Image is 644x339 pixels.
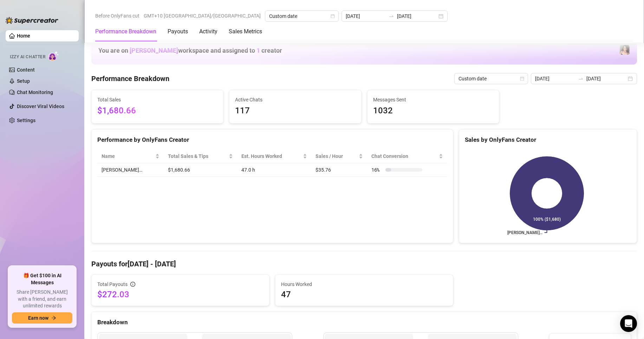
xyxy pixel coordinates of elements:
[578,76,584,81] span: to
[241,152,301,160] div: Est. Hours Worked
[168,152,227,160] span: Total Sales & Tips
[28,315,48,321] span: Earn now
[371,166,383,174] span: 16 %
[458,73,524,84] span: Custom date
[520,77,524,81] span: calendar
[12,312,72,324] button: Earn nowarrow-right
[91,259,637,269] h4: Payouts for [DATE] - [DATE]
[17,78,30,84] a: Setup
[316,152,357,160] span: Sales / Hour
[6,17,58,24] img: logo-BBDzfeDw.svg
[373,104,493,118] span: 1032
[346,12,386,20] input: Start date
[17,67,35,73] a: Content
[95,11,139,21] span: Before OnlyFans cut
[331,14,335,18] span: calendar
[235,96,355,104] span: Active Chats
[97,104,217,118] span: $1,680.66
[389,13,394,19] span: to
[311,149,367,163] th: Sales / Hour
[578,76,584,81] span: swap-right
[164,149,237,163] th: Total Sales & Tips
[97,149,164,163] th: Name
[281,280,447,288] span: Hours Worked
[130,282,135,287] span: info-circle
[373,96,493,104] span: Messages Sent
[48,51,59,61] img: AI Chatter
[51,315,56,320] span: arrow-right
[17,118,35,123] a: Settings
[97,318,631,327] div: Breakdown
[91,74,169,84] h4: Performance Breakdown
[168,27,188,36] div: Payouts
[17,104,64,109] a: Discover Viral Videos
[97,280,128,288] span: Total Payouts
[269,11,334,21] span: Custom date
[97,289,264,300] span: $272.03
[367,149,447,163] th: Chat Conversion
[237,163,311,177] td: 47.0 h
[620,315,637,332] div: Open Intercom Messenger
[12,272,72,286] span: 🎁 Get $100 in AI Messages
[586,75,626,82] input: End date
[10,54,45,60] span: Izzy AI Chatter
[235,104,355,118] span: 117
[229,27,262,36] div: Sales Metrics
[164,163,237,177] td: $1,680.66
[620,45,630,55] img: Lauren
[97,96,217,104] span: Total Sales
[17,89,53,95] a: Chat Monitoring
[397,12,437,20] input: End date
[371,152,437,160] span: Chat Conversion
[199,27,217,36] div: Activity
[535,75,575,82] input: Start date
[102,152,154,160] span: Name
[465,135,631,145] div: Sales by OnlyFans Creator
[97,163,164,177] td: [PERSON_NAME]…
[98,47,282,54] h1: You are on workspace and assigned to creator
[256,47,260,54] span: 1
[389,13,394,19] span: swap-right
[95,27,156,36] div: Performance Breakdown
[130,47,178,54] span: [PERSON_NAME]
[311,163,367,177] td: $35.76
[97,135,447,145] div: Performance by OnlyFans Creator
[507,230,542,235] text: [PERSON_NAME]…
[281,289,447,300] span: 47
[144,11,261,21] span: GMT+10 [GEOGRAPHIC_DATA]/[GEOGRAPHIC_DATA]
[17,33,30,39] a: Home
[12,289,72,310] span: Share [PERSON_NAME] with a friend, and earn unlimited rewards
